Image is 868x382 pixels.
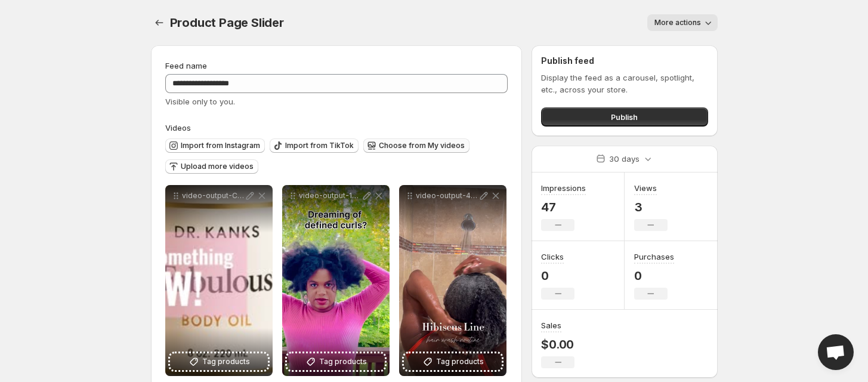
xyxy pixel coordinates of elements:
span: Upload more videos [181,162,254,171]
h3: Views [634,182,657,194]
p: video-output-1C79933F-D9C6-4D80-B006-C8535373A026 [299,191,361,201]
p: 30 days [609,153,640,165]
button: Import from TikTok [270,138,359,153]
span: Videos [165,123,191,133]
h2: Publish feed [541,55,708,67]
span: Tag products [202,356,250,368]
p: video-output-47973D77-475E-42AF-BD71-E3420D83E019 [416,191,478,201]
p: 0 [541,269,574,283]
p: $0.00 [541,337,574,352]
span: Choose from My videos [379,141,465,150]
button: Import from Instagram [165,138,265,153]
button: Tag products [170,353,268,370]
span: Feed name [165,61,207,70]
p: 3 [634,200,668,214]
span: Tag products [319,356,367,368]
h3: Purchases [634,251,674,263]
p: 47 [541,200,586,214]
button: Publish [541,107,708,127]
span: More actions [654,18,701,27]
span: Visible only to you. [165,97,235,106]
h3: Sales [541,319,561,331]
p: 0 [634,269,674,283]
div: video-output-CC7B7C5A-5943-4613-925D-20B5ACFB4667-1Tag products [165,185,273,376]
button: Upload more videos [165,159,258,174]
button: Tag products [287,353,385,370]
button: Settings [151,14,168,31]
span: Import from TikTok [285,141,354,150]
span: Publish [611,111,638,123]
button: Tag products [404,353,502,370]
span: Tag products [436,356,484,368]
div: Open chat [818,334,854,370]
h3: Impressions [541,182,586,194]
span: Import from Instagram [181,141,260,150]
span: Product Page Slider [170,16,284,30]
div: video-output-1C79933F-D9C6-4D80-B006-C8535373A026Tag products [282,185,390,376]
p: Display the feed as a carousel, spotlight, etc., across your store. [541,72,708,95]
button: More actions [647,14,718,31]
p: video-output-CC7B7C5A-5943-4613-925D-20B5ACFB4667-1 [182,191,244,201]
button: Choose from My videos [363,138,469,153]
h3: Clicks [541,251,564,263]
div: video-output-47973D77-475E-42AF-BD71-E3420D83E019Tag products [399,185,506,376]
